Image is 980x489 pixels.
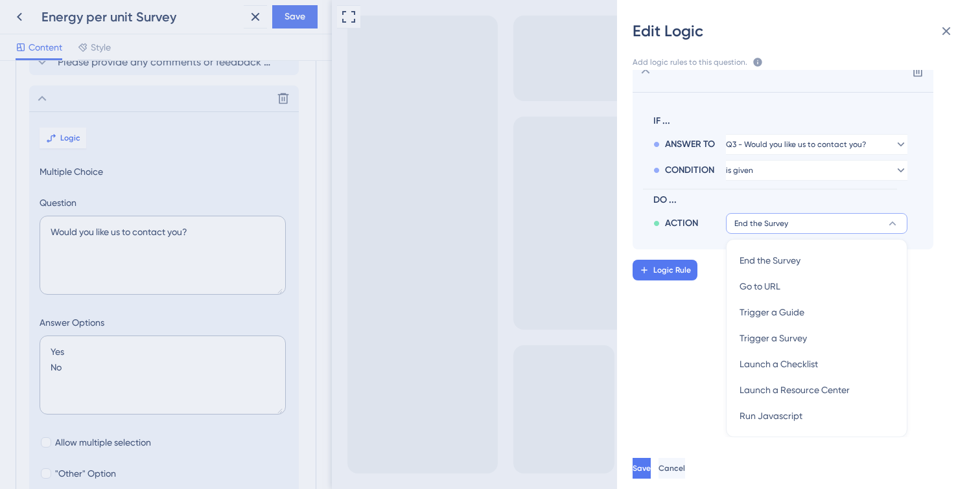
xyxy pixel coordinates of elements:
span: Run Javascript [740,408,802,424]
button: Trigger a Guide [734,299,899,325]
span: Logic Rule [653,265,691,275]
button: Logic Rule [633,260,697,280]
button: Cancel [659,458,685,479]
span: Launch a Resource Center [740,382,850,398]
span: IF ... [653,113,902,129]
span: ACTION [665,216,698,231]
span: Launch a Checklist [740,356,818,372]
span: Add logic rules to this question. [633,57,747,70]
iframe: UserGuiding Survey [456,299,622,463]
span: End the Survey [734,218,788,229]
span: Trigger a Guide [740,304,804,320]
button: is given [726,160,907,181]
div: Edit Logic [633,21,964,41]
button: Trigger a Survey [734,325,899,351]
button: Launch a Resource Center [734,377,899,403]
button: Q3 - Would you like us to contact you? [726,134,907,155]
button: End the Survey [726,213,907,234]
span: Go to URL [740,279,780,294]
button: Run Javascript [734,403,899,429]
button: Go to URL [734,273,899,299]
span: ANSWER TO [665,137,715,152]
button: End the Survey [734,247,899,273]
span: End the Survey [740,253,800,268]
span: DO ... [653,192,902,208]
span: Q3 - Would you like us to contact you? [726,139,866,150]
button: Launch a Checklist [734,351,899,377]
span: Cancel [659,463,685,473]
button: Save [633,458,651,479]
span: Save [633,463,651,473]
span: Trigger a Survey [740,330,807,346]
span: is given [726,165,753,176]
span: CONDITION [665,163,714,178]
